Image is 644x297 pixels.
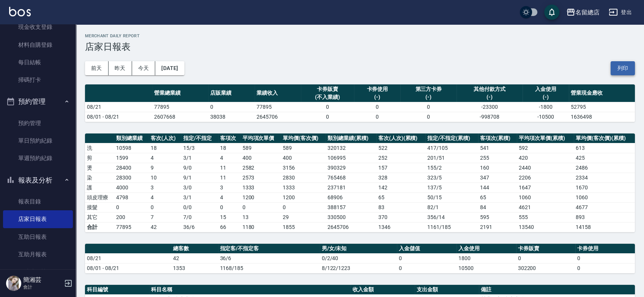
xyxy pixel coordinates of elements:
td: 合計 [85,222,114,232]
th: 指定客/不指定客 [218,244,320,254]
td: 08/21 [85,102,152,112]
td: 77895 [255,102,301,112]
td: 320132 [326,143,376,153]
td: 1060 [574,192,635,202]
th: 客次(人次) [149,133,181,143]
td: 9 [149,163,181,173]
td: 4 [149,153,181,163]
td: 3156 [281,163,326,173]
img: Logo [9,7,31,16]
td: 425 [574,153,635,163]
td: 765468 [326,173,376,183]
a: 單週預約紀錄 [3,149,73,167]
td: 42 [171,253,218,263]
a: 每日結帳 [3,54,73,71]
td: 1855 [281,222,326,232]
td: 0 [281,202,326,212]
td: 589 [241,143,281,153]
th: 平均項次單價(累積) [517,133,574,143]
td: 4 [149,192,181,202]
td: 77895 [114,222,149,232]
td: 106995 [326,153,376,163]
td: 3 / 1 [181,192,218,202]
td: 356 / 14 [425,212,478,222]
th: 總客數 [171,244,218,254]
td: 595 [478,212,517,222]
td: 08/01 - 08/21 [85,263,171,273]
td: 1670 [574,183,635,192]
th: 類別總業績 [114,133,149,143]
a: 掃碼打卡 [3,71,73,89]
a: 預約管理 [3,114,73,132]
a: 互助排行榜 [3,263,73,281]
a: 單日預約紀錄 [3,132,73,149]
div: 第三方卡券 [402,85,455,93]
td: 28400 [114,163,149,173]
td: 4 [218,192,241,202]
td: 2573 [241,173,281,183]
td: 323 / 5 [425,173,478,183]
td: 330500 [326,212,376,222]
td: 7 / 0 [181,212,218,222]
th: 客次(人次)(累積) [376,133,425,143]
td: 347 [478,173,517,183]
td: 11 [218,163,241,173]
td: 1060 [517,192,574,202]
td: 染 [85,173,114,183]
td: 2645706 [326,222,376,232]
td: 0 [301,112,354,122]
td: 893 [574,212,635,222]
td: 護 [85,183,114,192]
td: 388157 [326,202,376,212]
button: 登出 [606,5,635,19]
table: a dense table [85,84,635,122]
td: 10 [149,173,181,183]
td: 237181 [326,183,376,192]
td: 1200 [241,192,281,202]
th: 單均價(客次價) [281,133,326,143]
td: 328 [376,173,425,183]
button: save [544,5,559,20]
td: 83 [376,202,425,212]
td: 1161/185 [425,222,478,232]
td: 洗 [85,143,114,153]
th: 男/女/未知 [320,244,397,254]
td: 18 [149,143,181,153]
div: 卡券使用 [356,85,398,93]
td: 157 [376,163,425,173]
div: 卡券販賣 [303,85,352,93]
td: 0 [301,102,354,112]
td: 2645706 [255,112,301,122]
td: 1800 [457,253,516,263]
td: 15 [218,212,241,222]
th: 指定/不指定(累積) [425,133,478,143]
td: 剪 [85,153,114,163]
a: 現金收支登錄 [3,18,73,36]
td: 2334 [574,173,635,183]
td: 2830 [281,173,326,183]
td: 522 [376,143,425,153]
td: 0 [354,102,400,112]
div: 其他付款方式 [458,85,521,93]
td: 255 [478,153,517,163]
th: 卡券販賣 [516,244,576,254]
td: 3 [218,183,241,192]
td: 13 [241,212,281,222]
td: 0 [400,102,457,112]
td: 613 [574,143,635,153]
td: 36/6 [181,222,218,232]
td: 0 [575,263,635,273]
td: 42 [149,222,181,232]
td: 592 [517,143,574,153]
td: 0 [208,102,255,112]
th: 類別總業績(累積) [326,133,376,143]
td: 4798 [114,192,149,202]
td: 36/6 [218,253,320,263]
td: 0 [397,253,457,263]
td: 400 [241,153,281,163]
div: (不入業績) [303,93,352,101]
td: 555 [517,212,574,222]
td: 52795 [569,102,635,112]
td: 252 [376,153,425,163]
th: 科目編號 [85,285,149,295]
